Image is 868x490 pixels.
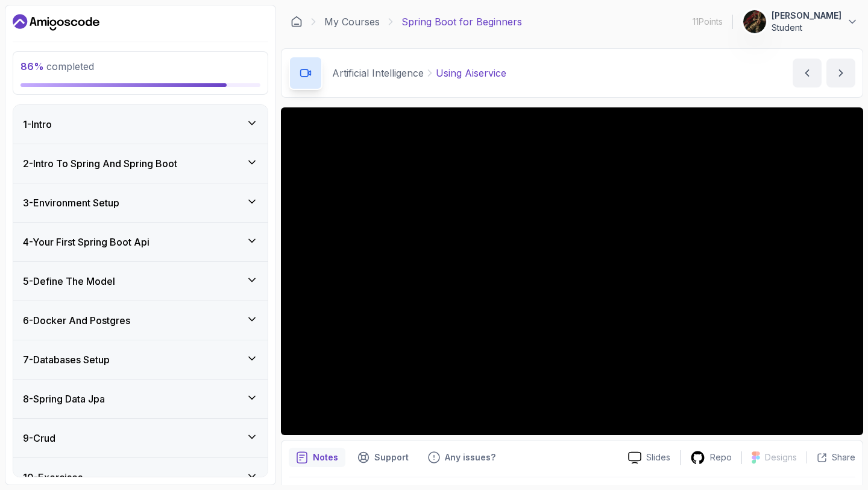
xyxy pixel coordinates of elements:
[291,16,303,28] a: Dashboard
[289,448,345,467] button: notes button
[421,448,503,467] button: Feedback button
[374,451,409,463] p: Support
[350,448,416,467] button: Support button
[618,451,680,464] a: Slides
[313,451,338,463] p: Notes
[646,451,670,463] p: Slides
[23,392,105,406] h3: 8 - Spring Data Jpa
[765,451,797,463] p: Designs
[23,235,149,249] h3: 4 - Your First Spring Boot Api
[13,419,268,457] button: 9-Crud
[681,450,741,465] a: Repo
[772,22,841,34] p: Student
[743,10,858,34] button: user profile image[PERSON_NAME]Student
[710,451,732,463] p: Repo
[23,352,110,367] h3: 7 - Databases Setup
[20,60,44,72] span: 86 %
[332,66,424,80] p: Artificial Intelligence
[743,10,766,33] img: user profile image
[281,107,863,435] iframe: 5 - Using AiService
[23,196,119,210] h3: 3 - Environment Setup
[13,223,268,261] button: 4-Your First Spring Boot Api
[23,431,55,445] h3: 9 - Crud
[445,451,495,463] p: Any issues?
[13,105,268,144] button: 1-Intro
[13,13,99,32] a: Dashboard
[23,156,177,171] h3: 2 - Intro To Spring And Spring Boot
[793,59,822,87] button: previous content
[826,59,855,87] button: next content
[324,14,380,29] a: My Courses
[13,340,268,379] button: 7-Databases Setup
[23,470,83,485] h3: 10 - Exercises
[20,60,94,72] span: completed
[401,14,522,29] p: Spring Boot for Beginners
[772,10,841,22] p: [PERSON_NAME]
[13,144,268,183] button: 2-Intro To Spring And Spring Boot
[436,66,506,80] p: Using Aiservice
[693,16,723,28] p: 11 Points
[13,262,268,301] button: 5-Define The Model
[793,415,868,472] iframe: chat widget
[13,183,268,222] button: 3-Environment Setup
[23,313,130,328] h3: 6 - Docker And Postgres
[13,380,268,418] button: 8-Spring Data Jpa
[13,301,268,340] button: 6-Docker And Postgres
[23,274,115,288] h3: 5 - Define The Model
[23,117,52,132] h3: 1 - Intro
